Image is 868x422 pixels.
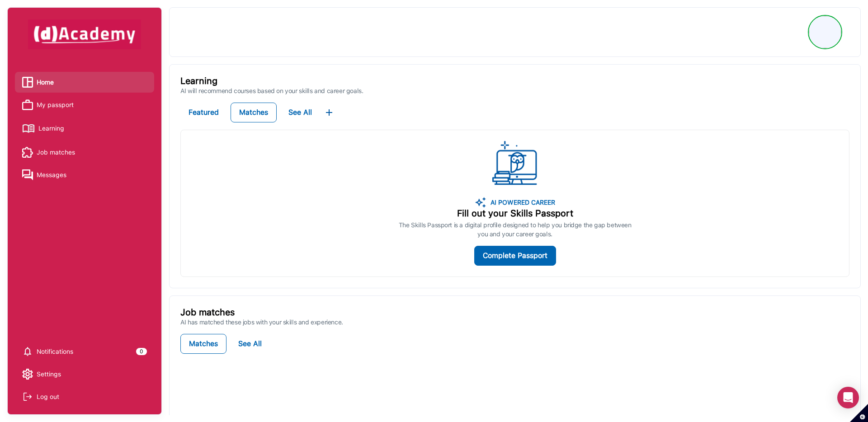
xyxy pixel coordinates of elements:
p: Job matches [180,307,849,318]
div: Open Intercom Messenger [837,387,859,408]
div: See All [288,106,312,119]
img: Profile [809,16,841,48]
img: My passport icon [22,99,33,110]
img: image [475,197,486,208]
span: Settings [37,367,61,381]
span: Notifications [37,345,73,358]
div: Matches [239,106,268,119]
button: Featured [180,103,227,122]
button: Matches [231,103,277,122]
a: Home iconHome [22,75,147,89]
a: My passport iconMy passport [22,98,147,112]
span: Messages [37,168,66,182]
button: See All [280,103,320,122]
img: ... [492,141,538,186]
span: My passport [37,98,74,112]
button: Set cookie preferences [850,404,868,422]
span: Home [37,75,54,89]
p: Fill out your Skills Passport [399,208,632,219]
img: ... [324,107,335,118]
a: Job matches iconJob matches [22,145,147,159]
span: Learning [38,122,64,135]
div: Complete Passport [483,249,547,262]
button: Complete Passport [474,246,556,266]
img: Log out [22,391,33,402]
a: Learning iconLearning [22,121,147,136]
a: Messages iconMessages [22,168,147,182]
p: AI POWERED CAREER [486,197,555,208]
button: See All [230,334,270,354]
img: setting [22,346,33,357]
div: Matches [189,338,218,350]
img: Messages icon [22,169,33,180]
div: See All [238,338,262,350]
div: Log out [37,390,59,403]
img: setting [22,369,33,380]
p: The Skills Passport is a digital profile designed to help you bridge the gap between you and your... [399,220,632,239]
div: Featured [189,106,219,119]
button: Matches [180,334,226,354]
div: 0 [136,348,147,355]
p: AI has matched these jobs with your skills and experience. [180,318,849,327]
img: Home icon [22,77,33,88]
img: Learning icon [22,121,35,136]
img: dAcademy [28,19,141,49]
span: Job matches [37,145,75,159]
p: Learning [180,75,849,86]
img: Job matches icon [22,147,33,158]
p: AI will recommend courses based on your skills and career goals. [180,86,849,95]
